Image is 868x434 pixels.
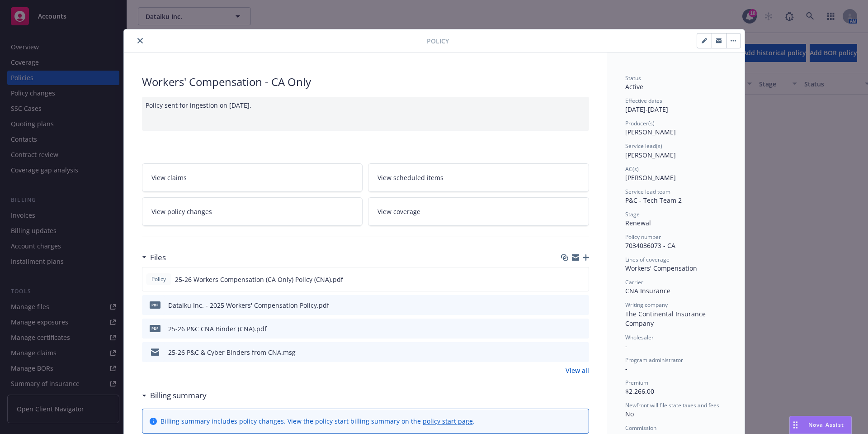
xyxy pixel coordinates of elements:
[625,241,675,250] span: 7034036073 - CA
[368,163,589,192] a: View scheduled items
[625,151,676,159] span: [PERSON_NAME]
[808,421,844,429] span: Nova Assist
[423,417,473,425] a: policy start page
[142,252,166,263] div: Files
[625,188,670,196] span: Service lead team
[625,342,627,350] span: -
[577,300,585,310] button: preview file
[563,300,570,310] button: download file
[625,410,634,418] span: No
[142,74,589,90] div: Workers' Compensation - CA Only
[563,348,570,357] button: download file
[142,163,363,192] a: View claims
[625,165,639,173] span: AC(s)
[625,424,656,432] span: Commission
[625,142,662,150] span: Service lead(s)
[150,325,160,332] span: pdf
[625,74,641,82] span: Status
[135,35,146,46] button: close
[142,97,589,131] div: Policy sent for ingestion on [DATE].
[625,286,670,295] span: CNA Insurance
[790,416,801,434] div: Drag to move
[625,97,662,105] span: Effective dates
[142,390,207,401] div: Billing summary
[625,119,655,127] span: Producer(s)
[168,324,267,334] div: 25-26 P&C CNA Binder (CNA).pdf
[625,97,726,114] div: [DATE] - [DATE]
[625,264,697,272] span: Workers' Compensation
[625,301,668,309] span: Writing company
[577,348,585,357] button: preview file
[577,324,585,334] button: preview file
[151,173,187,182] span: View claims
[160,416,475,426] div: Billing summary includes policy changes. View the policy start billing summary on the .
[175,275,343,284] span: 25-26 Workers Compensation (CA Only) Policy (CNA).pdf
[625,256,670,263] span: Lines of coverage
[625,210,640,218] span: Stage
[625,401,719,409] span: Newfront will file state taxes and fees
[625,196,682,205] span: P&C - Tech Team 2
[789,416,852,434] button: Nova Assist
[168,300,329,310] div: Dataiku Inc. - 2025 Workers' Compensation Policy.pdf
[625,173,676,182] span: [PERSON_NAME]
[563,324,570,334] button: download file
[625,334,654,341] span: Wholesaler
[625,233,661,241] span: Policy number
[625,128,676,136] span: [PERSON_NAME]
[625,364,627,373] span: -
[625,310,708,328] span: The Continental Insurance Company
[368,197,589,226] a: View coverage
[142,197,363,226] a: View policy changes
[150,390,207,401] h3: Billing summary
[151,207,212,216] span: View policy changes
[625,219,651,227] span: Renewal
[150,301,160,308] span: pdf
[625,82,643,91] span: Active
[150,275,168,283] span: Policy
[625,379,648,386] span: Premium
[577,275,585,284] button: preview file
[377,207,420,216] span: View coverage
[625,278,643,286] span: Carrier
[566,366,589,375] a: View all
[168,348,296,357] div: 25-26 P&C & Cyber Binders from CNA.msg
[377,173,443,182] span: View scheduled items
[150,252,166,263] h3: Files
[427,36,449,46] span: Policy
[562,275,570,284] button: download file
[625,356,683,364] span: Program administrator
[625,387,654,396] span: $2,266.00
